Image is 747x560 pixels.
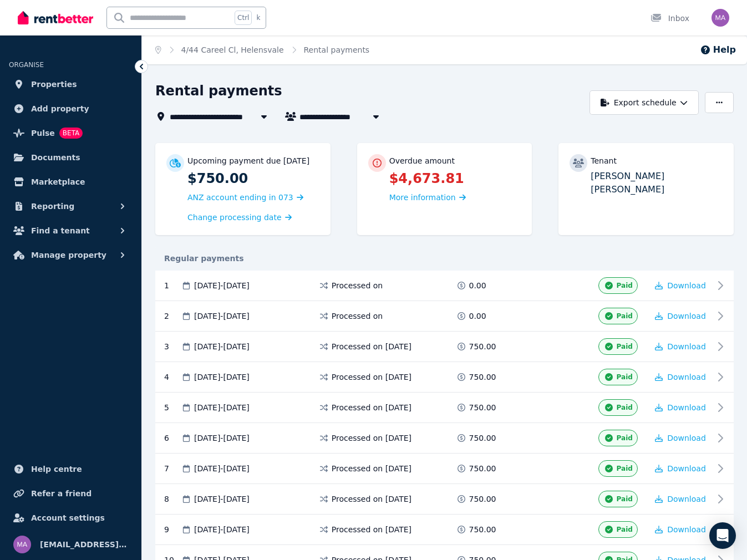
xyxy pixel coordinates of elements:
span: [DATE] - [DATE] [194,280,250,291]
button: Download [655,402,706,413]
a: Documents [9,146,133,169]
span: Processed on [DATE] [332,341,411,352]
div: Regular payments [155,253,734,264]
a: Properties [9,73,133,95]
button: Download [655,310,706,322]
span: Account settings [31,511,105,525]
span: Processed on [332,310,383,322]
span: Manage property [31,248,106,262]
p: Overdue amount [389,155,455,166]
h1: Rental payments [155,82,282,100]
span: ANZ account ending in 073 [187,193,293,202]
button: Download [655,524,706,535]
button: Download [655,493,706,505]
span: [DATE] - [DATE] [194,310,250,322]
span: Refer a friend [31,487,92,500]
span: Properties [31,78,77,91]
a: Refer a friend [9,482,133,505]
div: 5 [164,399,181,416]
span: Processed on [DATE] [332,524,411,535]
a: Add property [9,98,133,120]
span: 0.00 [469,280,486,291]
span: 750.00 [469,432,496,444]
span: Processed on [DATE] [332,463,411,474]
span: Paid [617,281,633,290]
span: Ctrl [235,11,252,25]
span: Processed on [DATE] [332,402,411,413]
div: 7 [164,460,181,477]
span: Download [667,312,706,320]
div: 4 [164,369,181,385]
span: Download [667,525,706,534]
button: Reporting [9,195,133,217]
img: maree.likely@bigpond.com [712,9,729,27]
span: More information [389,193,456,202]
span: 750.00 [469,402,496,413]
span: [DATE] - [DATE] [194,432,250,444]
span: Processed on [DATE] [332,432,411,444]
div: 9 [164,521,181,538]
span: Download [667,464,706,473]
p: Tenant [591,155,617,166]
span: Paid [617,495,633,503]
span: 750.00 [469,341,496,352]
span: Download [667,434,706,442]
span: Change processing date [187,212,282,223]
div: Open Intercom Messenger [709,522,736,549]
a: Help centre [9,458,133,480]
p: $4,673.81 [389,170,521,187]
span: Download [667,281,706,290]
span: 0.00 [469,310,486,322]
div: 3 [164,338,181,355]
span: 750.00 [469,493,496,505]
img: maree.likely@bigpond.com [13,536,31,553]
span: Processed on [DATE] [332,371,411,383]
span: Marketplace [31,175,85,189]
span: Paid [617,373,633,381]
button: Help [700,43,736,57]
span: Download [667,373,706,381]
span: Find a tenant [31,224,90,237]
span: Download [667,495,706,503]
span: 750.00 [469,463,496,474]
a: 4/44 Careel Cl, Helensvale [181,45,284,54]
button: Export schedule [590,90,699,115]
span: Processed on [DATE] [332,493,411,505]
span: Paid [617,403,633,412]
span: 750.00 [469,371,496,383]
img: RentBetter [18,9,93,26]
span: Reporting [31,200,74,213]
button: Download [655,371,706,383]
div: 2 [164,308,181,324]
a: Marketplace [9,171,133,193]
span: Rental payments [304,44,370,55]
button: Find a tenant [9,220,133,242]
span: Paid [617,525,633,534]
p: Upcoming payment due [DATE] [187,155,309,166]
span: [DATE] - [DATE] [194,371,250,383]
a: PulseBETA [9,122,133,144]
div: 6 [164,430,181,446]
span: 750.00 [469,524,496,535]
span: [DATE] - [DATE] [194,493,250,505]
button: Download [655,280,706,291]
span: Documents [31,151,80,164]
span: Paid [617,342,633,351]
span: Pulse [31,126,55,140]
span: Paid [617,464,633,473]
a: Change processing date [187,212,292,223]
span: [DATE] - [DATE] [194,463,250,474]
p: $750.00 [187,170,319,187]
span: [DATE] - [DATE] [194,402,250,413]
span: Paid [617,312,633,320]
a: Account settings [9,507,133,529]
button: Manage property [9,244,133,266]
span: Help centre [31,462,82,476]
button: Download [655,432,706,444]
span: Paid [617,434,633,442]
button: Download [655,463,706,474]
span: Download [667,342,706,351]
div: Inbox [651,13,689,24]
button: Download [655,341,706,352]
div: 8 [164,491,181,507]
